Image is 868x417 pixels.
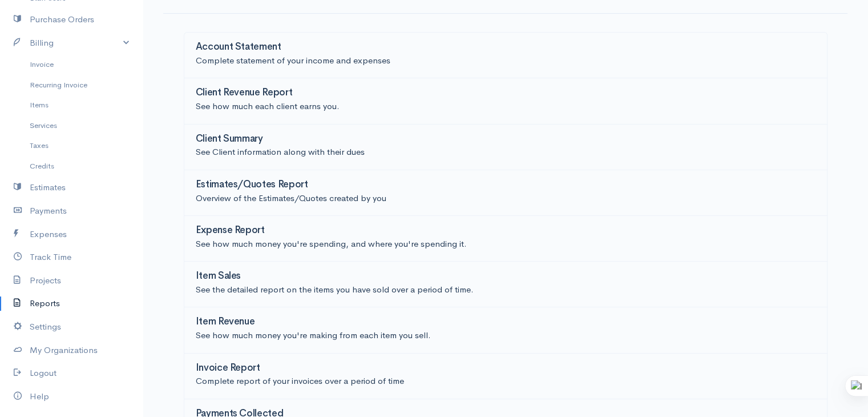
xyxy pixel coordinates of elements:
[196,179,308,190] h3: Estimates/Quotes Report
[196,363,260,374] h3: Invoice Report
[184,354,827,399] a: Invoice ReportComplete report of your invoices over a period of time
[196,375,815,388] p: Complete report of your invoices over a period of time
[196,54,815,67] p: Complete statement of your income and expenses
[184,32,827,78] a: Account StatementComplete statement of your income and expenses
[184,262,827,307] a: Item SalesSee the detailed report on the items you have sold over a period of time.
[184,216,827,262] a: Expense ReportSee how much money you're spending, and where you're spending it.
[196,42,281,53] h3: Account Statement
[196,100,815,113] p: See how much each client earns you.
[196,87,293,98] h3: Client Revenue Report
[184,307,827,353] a: Item RevenueSee how much money you're making from each item you sell.
[196,271,241,282] h3: Item Sales
[184,125,827,170] a: Client SummarySee Client information along with their dues
[184,170,827,216] a: Estimates/Quotes ReportOverview of the Estimates/Quotes created by you
[196,238,815,251] p: See how much money you're spending, and where you're spending it.
[196,316,255,327] h3: Item Revenue
[196,283,815,296] p: See the detailed report on the items you have sold over a period of time.
[184,78,827,124] a: Client Revenue ReportSee how much each client earns you.
[196,329,815,342] p: See how much money you're making from each item you sell.
[196,192,815,205] p: Overview of the Estimates/Quotes created by you
[196,134,263,145] h3: Client Summary
[196,146,815,159] p: See Client information along with their dues
[196,225,265,236] h3: Expense Report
